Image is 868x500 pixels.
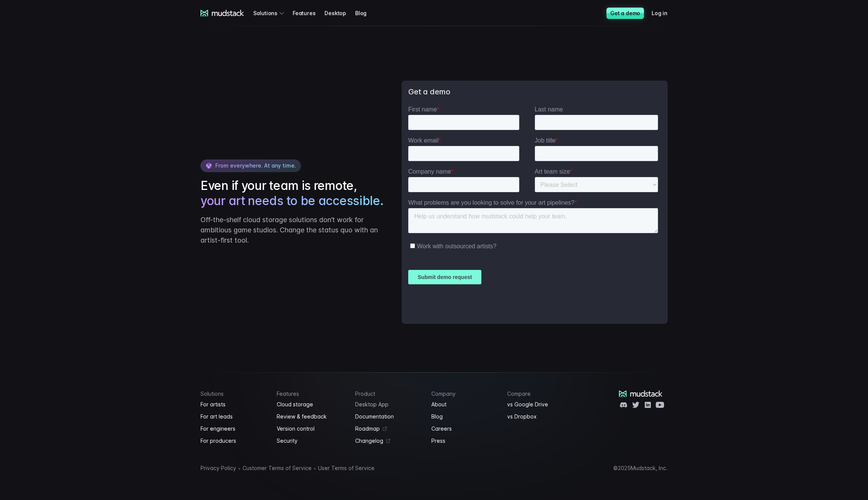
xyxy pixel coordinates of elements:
a: Changelog [355,436,422,445]
a: Desktop App [355,400,422,409]
a: User Terms of Service [318,464,374,473]
a: Review & feedback [277,412,346,421]
div: © 2025 Mudstack, Inc. [613,465,667,471]
a: Log in [652,6,677,20]
h3: Get a demo [408,87,661,97]
a: Privacy Policy [201,464,236,473]
a: For art leads [201,412,268,421]
iframe: Form 4 [408,106,661,317]
a: Documentation [355,412,422,421]
a: Blog [431,412,498,421]
a: Blog [355,6,376,20]
h4: Product [355,390,422,397]
a: mudstack logo [201,10,244,17]
a: vs Dropbox [507,412,574,421]
a: Press [431,436,498,445]
a: For engineers [201,424,268,433]
h4: Solutions [201,390,268,397]
h4: Features [277,390,346,397]
a: Desktop [324,6,355,20]
a: Roadmap [355,424,422,433]
h4: Compare [507,390,574,397]
a: For producers [201,436,268,445]
a: Customer Terms of Service [243,464,312,473]
a: Version control [277,424,346,433]
div: Solutions [253,6,287,20]
p: Off-the-shelf cloud storage solutions don’t work for ambitious game studios. Change the status qu... [201,215,387,245]
a: Get a demo [606,8,644,19]
span: From everywhere. At any time. [215,162,296,169]
a: Careers [431,424,498,433]
a: Security [277,436,346,445]
a: Features [293,6,324,20]
span: your art needs to be accessible. [201,193,383,208]
a: About [431,400,498,409]
h2: Even if your team is remote, [201,178,387,208]
a: For artists [201,400,268,409]
a: Cloud storage [277,400,346,409]
a: mudstack logo [619,390,663,397]
a: vs Google Drive [507,400,574,409]
span: • [238,464,241,472]
h4: Company [431,390,498,397]
span: • [313,464,316,472]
